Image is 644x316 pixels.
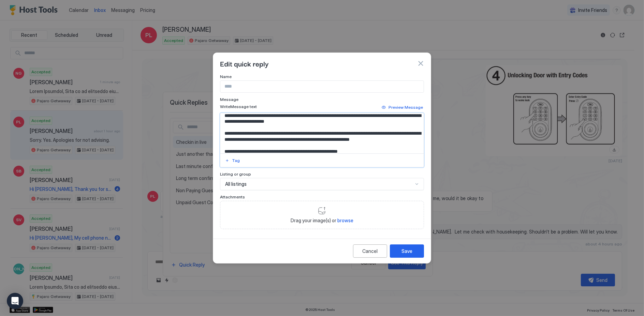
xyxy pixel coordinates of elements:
span: All listings [225,181,247,187]
div: Open Intercom Messenger [7,293,23,309]
span: Message [220,97,238,102]
div: Tag [232,157,240,164]
div: Preview Message [389,104,423,110]
span: Attachments [220,194,245,199]
span: Edit quick reply [220,58,269,69]
button: Preview Message [381,103,424,111]
span: Drag your image(s) or [291,217,353,224]
span: Listing or group [220,171,251,177]
textarea: Input Field [220,113,424,154]
input: Input Field [220,81,424,92]
span: Write Message text [220,104,257,109]
button: Tag [224,156,241,165]
div: Save [401,247,412,255]
span: Name [220,74,232,79]
span: browse [337,217,353,223]
button: Cancel [353,244,387,258]
div: Cancel [363,247,378,255]
button: Save [390,244,424,258]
